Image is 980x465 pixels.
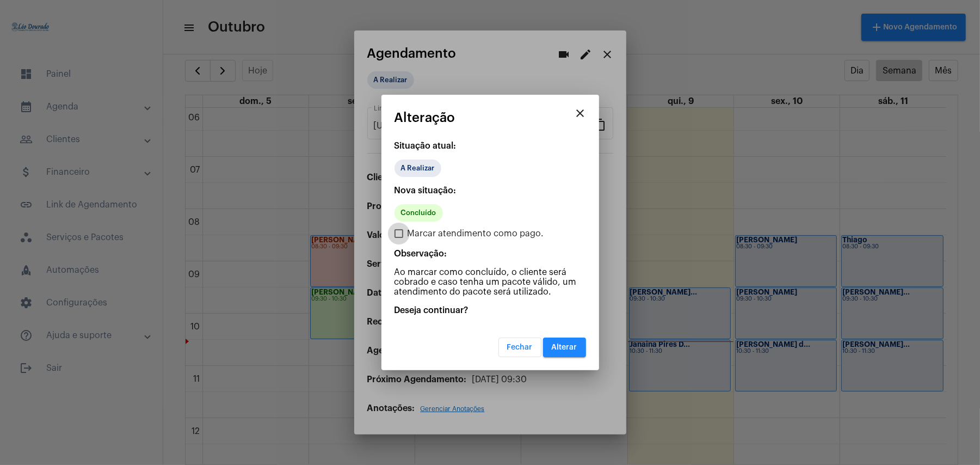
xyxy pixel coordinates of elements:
[395,267,586,297] p: Ao marcar como concluído, o cliente será cobrado e caso tenha um pacote válido, um atendimento do...
[498,338,541,357] button: Fechar
[574,107,587,120] mat-icon: close
[395,204,443,222] mat-chip: Concluído
[408,227,544,240] span: Marcar atendimento como pago.
[507,344,533,351] span: Fechar
[395,186,586,195] p: Nova situação:
[395,160,441,177] mat-chip: A Realizar
[395,305,586,315] p: Deseja continuar?
[552,344,577,351] span: Alterar
[543,338,586,357] button: Alterar
[395,249,586,259] p: Observação:
[395,111,455,125] span: Alteração
[395,141,586,151] p: Situação atual:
